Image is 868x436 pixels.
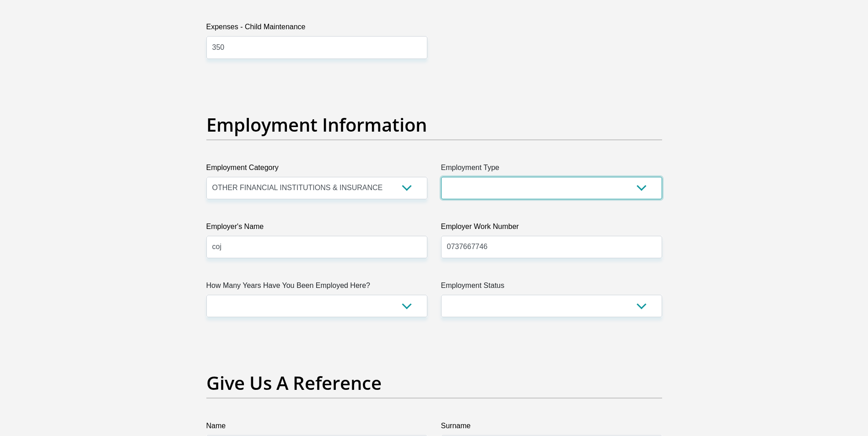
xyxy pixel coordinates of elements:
[206,114,662,136] h2: Employment Information
[441,236,662,258] input: Employer Work Number
[441,162,662,177] label: Employment Type
[206,420,427,435] label: Name
[206,221,427,236] label: Employer's Name
[441,420,662,435] label: Surname
[441,280,662,295] label: Employment Status
[206,372,662,394] h2: Give Us A Reference
[206,21,427,36] label: Expenses - Child Maintenance
[206,280,427,295] label: How Many Years Have You Been Employed Here?
[206,236,427,258] input: Employer's Name
[206,36,427,58] input: Expenses - Child Maintenance
[206,162,427,177] label: Employment Category
[441,221,662,236] label: Employer Work Number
